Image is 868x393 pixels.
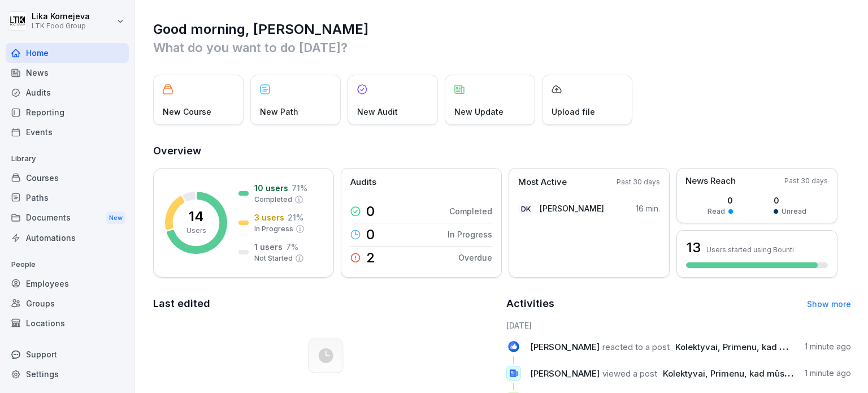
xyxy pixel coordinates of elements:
p: 3 users [254,211,284,223]
p: 10 users [254,182,288,194]
p: 1 users [254,241,283,253]
a: News [6,63,129,83]
a: Audits [6,83,129,102]
p: 1 minute ago [805,341,851,352]
a: Settings [6,364,129,384]
p: In Progress [448,228,492,240]
p: Overdue [458,252,492,264]
div: Support [6,344,129,364]
a: Groups [6,293,129,313]
p: Not Started [254,253,293,264]
p: LTK Food Group [32,22,90,30]
h2: Activities [506,296,554,312]
span: reacted to a post [602,342,670,352]
a: Employees [6,274,129,293]
p: News Reach [685,175,736,188]
p: Users [186,226,206,236]
p: New Audit [357,106,398,118]
p: New Update [454,106,504,118]
p: People [6,256,129,274]
span: viewed a post [602,368,657,379]
a: Automations [6,228,129,248]
span: [PERSON_NAME] [530,368,600,379]
h2: Overview [153,143,851,159]
p: 2 [366,251,375,265]
div: Documents [6,208,129,228]
a: Paths [6,188,129,208]
p: Upload file [552,106,595,118]
p: Read [708,206,725,217]
p: Past 30 days [784,176,828,186]
a: Courses [6,168,129,188]
p: Completed [254,195,292,205]
p: 1 minute ago [805,368,851,379]
p: Past 30 days [617,177,660,187]
p: Users started using Bounti [706,245,794,254]
p: 0 [708,195,733,206]
p: 71 % [292,182,307,194]
p: What do you want to do [DATE]? [153,38,851,57]
p: Most Active [518,176,567,189]
p: 7 % [286,241,298,253]
p: 0 [366,228,375,241]
a: Home [6,43,129,63]
h3: 13 [686,238,701,257]
p: Audits [350,176,376,189]
p: New Path [260,106,298,118]
div: DK [518,201,534,217]
p: 21 % [288,211,303,223]
a: Show more [807,299,851,309]
p: Lika Kornejeva [32,12,90,21]
h6: [DATE] [506,319,852,331]
p: Unread [782,206,806,217]
a: Locations [6,313,129,333]
p: Library [6,150,129,168]
a: Reporting [6,102,129,122]
a: Events [6,122,129,142]
h1: Good morning, [PERSON_NAME] [153,20,851,38]
p: 0 [774,195,806,206]
span: [PERSON_NAME] [530,342,600,352]
div: New [106,211,125,224]
a: DocumentsNew [6,208,129,228]
p: New Course [163,106,211,118]
p: 16 min. [636,202,660,214]
p: Completed [449,205,492,217]
p: In Progress [254,224,293,234]
p: 14 [189,210,203,223]
p: 0 [366,205,375,218]
p: [PERSON_NAME] [540,202,604,214]
h2: Last edited [153,296,498,312]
